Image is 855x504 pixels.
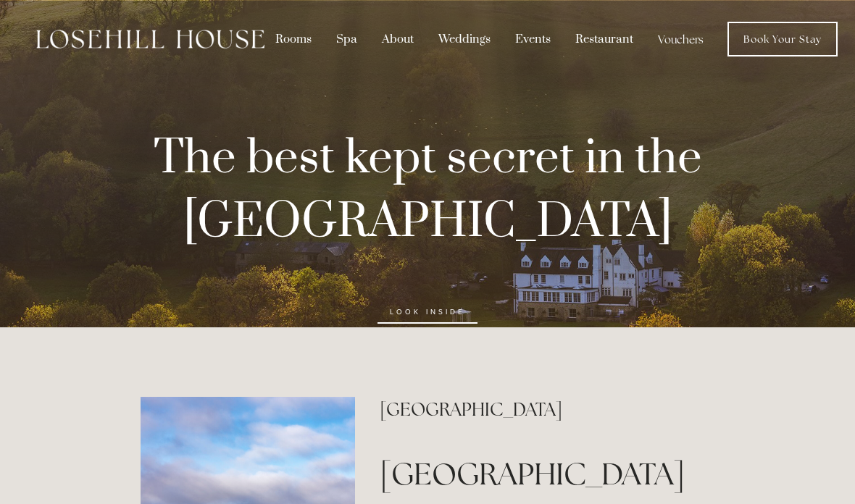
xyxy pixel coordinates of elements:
div: Spa [325,25,368,53]
div: Restaurant [564,25,644,53]
a: Book Your Stay [727,22,838,56]
div: Weddings [427,25,501,53]
a: look inside [378,301,477,324]
strong: The best kept secret in the [GEOGRAPHIC_DATA] [154,129,712,252]
a: Vouchers [647,25,714,53]
h2: [GEOGRAPHIC_DATA] [380,397,714,422]
h1: [GEOGRAPHIC_DATA] [380,453,714,495]
div: Rooms [264,25,322,53]
div: About [371,25,425,53]
div: Events [504,25,562,53]
img: Losehill House [36,30,264,49]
